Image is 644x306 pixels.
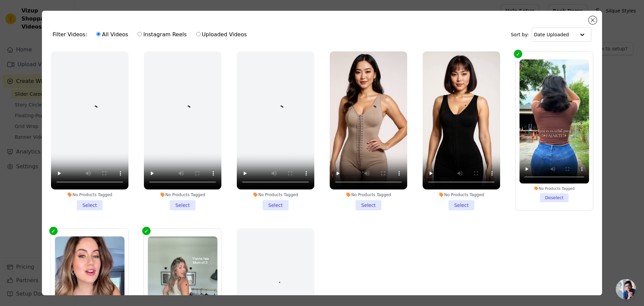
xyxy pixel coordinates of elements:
a: Open chat [616,279,636,299]
div: No Products Tagged [520,186,589,191]
div: Sort by: [511,28,592,42]
label: All Videos [96,30,128,39]
label: Instagram Reels [137,30,187,39]
label: Uploaded Videos [196,30,247,39]
div: No Products Tagged [144,192,221,198]
div: No Products Tagged [423,192,500,198]
div: No Products Tagged [51,192,128,198]
button: Close modal [589,16,597,24]
div: Filter Videos: [53,27,251,42]
div: No Products Tagged [237,192,314,198]
div: No Products Tagged [330,192,407,198]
